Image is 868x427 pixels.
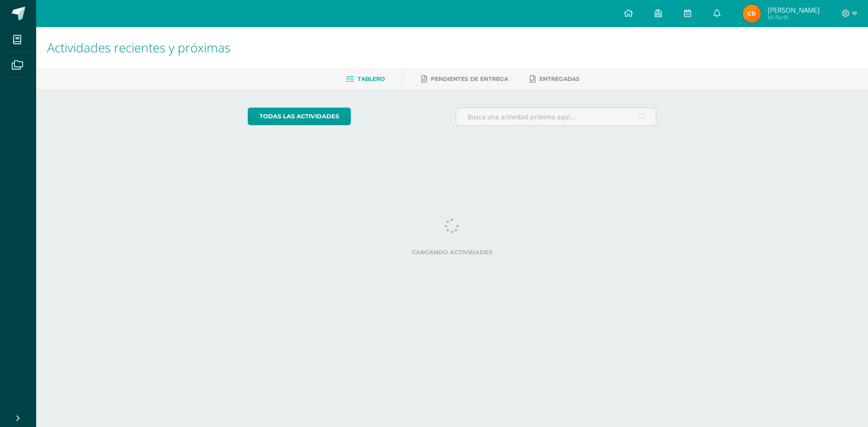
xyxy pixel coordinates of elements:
[248,108,351,125] a: todas las Actividades
[743,5,761,23] img: a678470f8f6611accaf208cc37e056cc.png
[248,249,657,256] label: Cargando actividades
[431,75,508,82] span: Pendientes de entrega
[47,39,231,56] span: Actividades recientes y próximas
[768,5,820,14] span: [PERSON_NAME]
[456,108,656,126] input: Busca una actividad próxima aquí...
[768,14,820,21] span: Mi Perfil
[346,72,385,86] a: Tablero
[539,75,580,82] span: Entregadas
[421,72,508,86] a: Pendientes de entrega
[530,72,580,86] a: Entregadas
[358,75,385,82] span: Tablero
